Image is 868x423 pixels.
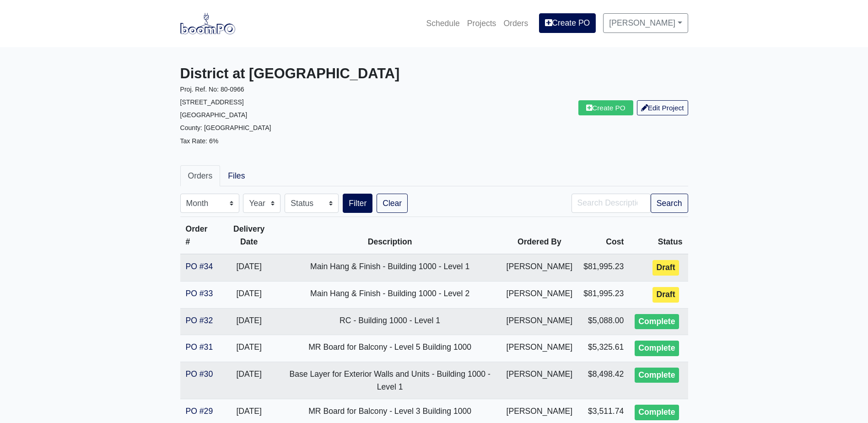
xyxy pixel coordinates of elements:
[501,217,578,255] th: Ordered By
[180,98,244,106] small: [STREET_ADDRESS]
[219,281,279,308] td: [DATE]
[186,342,213,352] a: PO #31
[578,281,629,308] td: $81,995.23
[186,289,213,298] a: PO #33
[343,194,372,213] button: Filter
[422,13,463,33] a: Schedule
[279,335,501,362] td: MR Board for Balcony - Level 5 Building 1000
[578,362,629,399] td: $8,498.42
[501,335,578,362] td: [PERSON_NAME]
[180,13,235,34] img: boomPO
[501,281,578,308] td: [PERSON_NAME]
[464,13,500,33] a: Projects
[571,194,651,213] input: Search
[629,217,688,255] th: Status
[578,100,633,115] a: Create PO
[578,335,629,362] td: $5,325.61
[578,308,629,335] td: $5,088.00
[500,13,532,33] a: Orders
[180,111,248,119] small: [GEOGRAPHIC_DATA]
[180,124,271,131] small: County: [GEOGRAPHIC_DATA]
[180,65,427,82] h3: District at [GEOGRAPHIC_DATA]
[279,281,501,308] td: Main Hang & Finish - Building 1000 - Level 2
[279,254,501,281] td: Main Hang & Finish - Building 1000 - Level 1
[501,362,578,399] td: [PERSON_NAME]
[501,254,578,281] td: [PERSON_NAME]
[501,308,578,335] td: [PERSON_NAME]
[219,217,279,255] th: Delivery Date
[219,335,279,362] td: [DATE]
[652,260,679,276] div: Draft
[219,308,279,335] td: [DATE]
[578,217,629,255] th: Cost
[279,217,501,255] th: Description
[635,368,679,383] div: Complete
[219,362,279,399] td: [DATE]
[652,287,679,303] div: Draft
[219,254,279,281] td: [DATE]
[603,13,688,33] a: [PERSON_NAME]
[279,362,501,399] td: Base Layer for Exterior Walls and Units - Building 1000 - Level 1
[635,341,679,356] div: Complete
[637,100,688,115] a: Edit Project
[186,262,213,271] a: PO #34
[220,165,253,186] a: Files
[578,254,629,281] td: $81,995.23
[635,314,679,330] div: Complete
[279,308,501,335] td: RC - Building 1000 - Level 1
[180,86,244,93] small: Proj. Ref. No: 80-0966
[651,194,688,213] button: Search
[180,137,219,145] small: Tax Rate: 6%
[539,13,596,33] a: Create PO
[377,194,408,213] a: Clear
[186,369,213,379] a: PO #30
[635,405,679,420] div: Complete
[180,165,221,186] a: Orders
[186,407,213,416] a: PO #29
[186,316,213,325] a: PO #32
[180,217,219,255] th: Order #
